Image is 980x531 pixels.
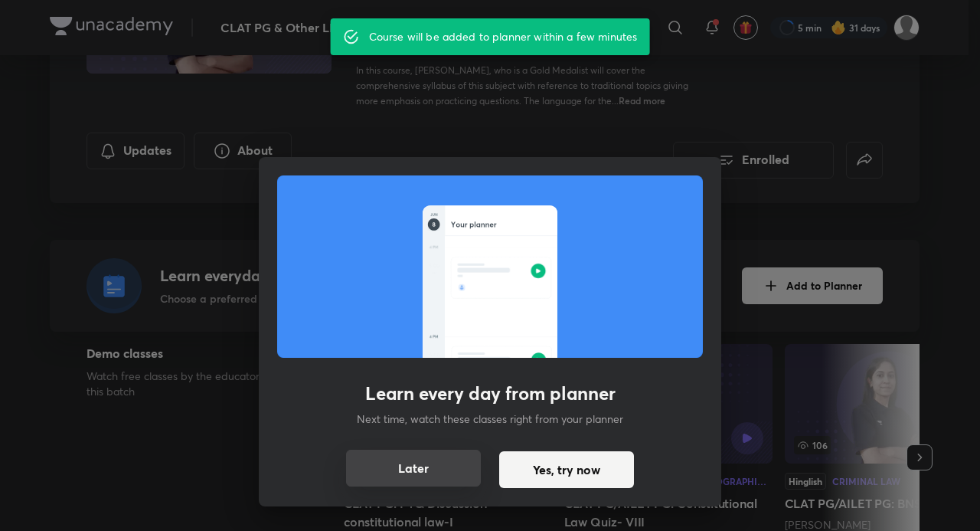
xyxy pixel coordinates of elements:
g: PM [432,272,436,274]
button: Yes, try now [499,451,634,488]
div: Course will be added to planner within a few minutes [369,23,638,51]
button: Later [346,450,481,487]
g: 4 PM [430,336,438,338]
g: 8 [433,222,436,227]
g: 4 PM [430,246,438,248]
g: Your planner [451,221,496,228]
p: Next time, watch these classes right from your planner [357,411,623,427]
h3: Learn every day from planner [365,382,616,405]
